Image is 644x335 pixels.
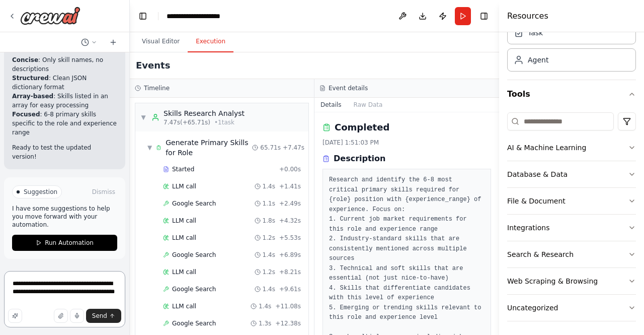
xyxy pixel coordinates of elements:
[166,138,252,158] span: Generate Primary Skills for Role
[279,199,301,208] span: + 2.49s
[24,188,57,196] span: Suggestion
[507,249,574,259] div: Search & Research
[279,268,301,276] span: + 8.21s
[263,234,275,242] span: 1.2s
[334,153,385,165] h3: Description
[167,11,232,21] nav: breadcrumb
[172,268,196,276] span: LLM call
[45,239,94,247] span: Run Automation
[92,312,107,320] span: Send
[279,217,301,225] span: + 4.32s
[12,75,49,82] strong: Structured
[507,196,566,206] div: File & Document
[12,93,53,100] strong: Array-based
[263,182,275,190] span: 1.4s
[507,135,636,161] button: AI & Machine Learning
[172,217,196,225] span: LLM call
[348,98,389,112] button: Raw Data
[164,108,245,118] div: Skills Research Analyst
[507,241,636,267] button: Search & Research
[147,144,152,152] span: ▼
[54,309,68,323] button: Upload files
[259,319,271,327] span: 1.3s
[263,251,275,259] span: 1.4s
[12,111,40,118] strong: Focused
[335,120,389,135] h2: Completed
[144,84,170,92] h3: Timeline
[172,182,196,190] span: LLM call
[8,309,22,323] button: Improve this prompt
[507,161,636,187] button: Database & Data
[507,10,548,22] h4: Resources
[279,285,301,293] span: + 9.61s
[12,92,117,110] li: : Skills listed in an array for easy processing
[528,28,543,38] div: Task
[12,110,117,137] li: : 6-8 primary skills specific to the role and experience range
[12,74,117,92] li: : Clean JSON dictionary format
[507,143,586,153] div: AI & Machine Learning
[507,17,636,80] div: Crew
[188,31,233,52] button: Execution
[77,36,101,48] button: Switch to previous chat
[172,234,196,242] span: LLM call
[90,187,117,197] button: Dismiss
[507,188,636,214] button: File & Document
[507,223,549,233] div: Integrations
[214,118,234,126] span: • 1 task
[105,36,121,48] button: Start a new chat
[140,113,146,121] span: ▼
[12,205,117,229] p: I have some suggestions to help you move forward with your automation.
[263,285,275,293] span: 1.4s
[263,199,275,208] span: 1.1s
[279,182,301,190] span: + 1.41s
[323,139,491,147] div: [DATE] 1:51:03 PM
[275,319,301,327] span: + 12.38s
[12,55,117,74] li: : Only skill names, no descriptions
[279,251,301,259] span: + 6.89s
[528,55,548,65] div: Agent
[12,143,117,161] p: Ready to test the updated version!
[279,234,301,242] span: + 5.53s
[136,58,170,73] h2: Events
[279,165,301,173] span: + 0.00s
[507,215,636,241] button: Integrations
[507,108,636,329] div: Tools
[70,309,84,323] button: Click to speak your automation idea
[283,144,304,152] span: + 7.47s
[263,217,275,225] span: 1.8s
[12,56,38,63] strong: Concise
[172,199,216,208] span: Google Search
[172,165,194,173] span: Started
[507,276,598,286] div: Web Scraping & Browsing
[172,251,216,259] span: Google Search
[260,144,281,152] span: 65.71s
[507,169,568,179] div: Database & Data
[507,295,636,321] button: Uncategorized
[259,302,271,310] span: 1.4s
[20,7,80,25] img: Logo
[507,80,636,108] button: Tools
[329,84,368,92] h3: Event details
[164,118,210,126] span: 7.47s (+65.71s)
[136,9,150,23] button: Hide left sidebar
[507,268,636,294] button: Web Scraping & Browsing
[12,235,117,251] button: Run Automation
[134,31,188,52] button: Visual Editor
[172,319,216,327] span: Google Search
[314,98,348,112] button: Details
[263,268,275,276] span: 1.2s
[477,9,491,23] button: Hide right sidebar
[172,285,216,293] span: Google Search
[172,302,196,310] span: LLM call
[86,309,121,323] button: Send
[507,303,558,313] div: Uncategorized
[275,302,301,310] span: + 11.08s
